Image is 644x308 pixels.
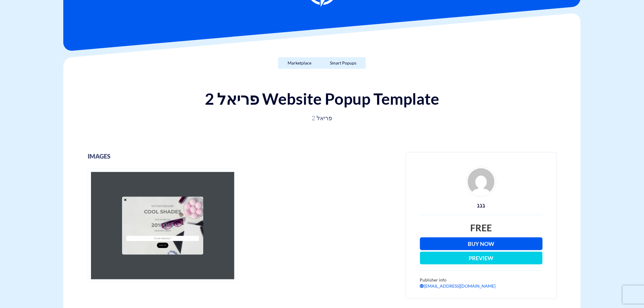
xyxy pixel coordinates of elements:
p: פריאל 2 [120,114,524,122]
a: Smart Popups [320,57,366,69]
a: Buy Now [420,237,543,250]
img: פריאל 2 - popups [88,169,238,283]
div: Free [420,221,543,234]
h1: פריאל 2 Website Popup Template [69,90,575,107]
a: [EMAIL_ADDRESS][DOMAIN_NAME] [420,283,496,289]
h3: גגג [420,201,543,209]
button: Preview [420,252,543,264]
h3: images [88,153,397,159]
a: Marketplace [278,57,321,69]
img: d4fe36f24926ae2e6254bfc5557d6d03 [466,166,496,197]
span: Publisher info [420,277,447,282]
